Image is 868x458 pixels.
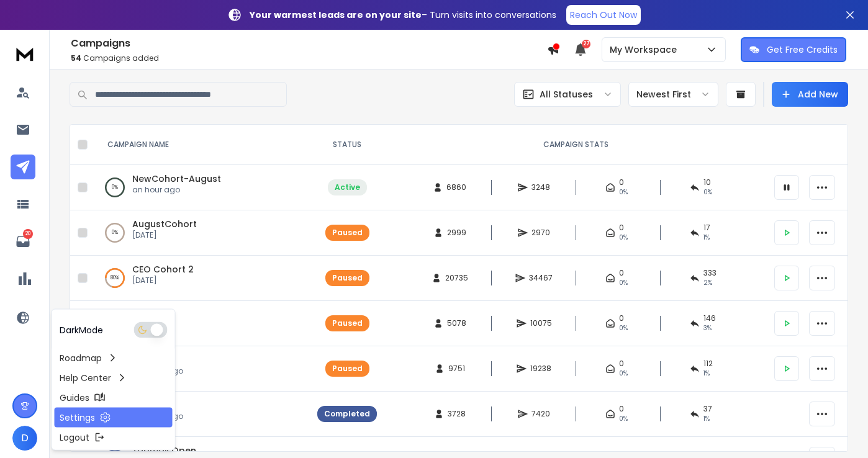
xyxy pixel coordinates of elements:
[619,233,628,243] span: 0%
[93,125,310,165] th: CAMPAIGN NAME
[619,313,624,323] span: 0
[332,228,363,238] div: Paused
[55,348,173,368] a: Roadmap
[250,9,422,21] strong: Your warmest leads are on your site
[60,352,102,364] p: Roadmap
[703,359,713,369] span: 112
[55,368,173,388] a: Help Center
[60,392,89,404] p: Guides
[703,268,717,278] span: 333
[310,125,384,165] th: STATUS
[93,256,310,301] td: 80%CEO Cohort 2[DATE]
[610,43,682,56] p: My Workspace
[23,229,33,239] p: 20
[60,411,95,424] p: Settings
[55,408,173,428] a: Settings
[531,182,550,192] span: 3248
[540,88,593,101] p: All Statuses
[93,346,310,392] td: 97%DONEa month ago
[71,36,547,51] h1: Campaigns
[628,82,718,107] button: Newest First
[132,230,197,240] p: [DATE]
[703,187,712,197] span: 0 %
[570,9,637,21] p: Reach Out Now
[112,181,118,194] p: 0 %
[445,273,468,283] span: 20735
[582,40,590,48] span: 27
[112,227,118,239] p: 0 %
[12,426,37,451] button: D
[93,392,310,437] td: 100%[DATE]a month ago
[566,5,641,25] a: Reach Out Now
[703,223,710,233] span: 17
[335,182,360,192] div: Active
[530,318,552,328] span: 10075
[132,173,221,185] a: NewCohort-August
[703,414,710,424] span: 1 %
[60,324,103,336] p: Dark Mode
[250,9,556,21] p: – Turn visits into conversations
[703,278,712,288] span: 2 %
[619,404,624,414] span: 0
[703,404,712,414] span: 37
[448,364,465,374] span: 9751
[529,273,553,283] span: 34467
[93,210,310,256] td: 0%AugustCohort[DATE]
[531,409,550,419] span: 7420
[531,228,550,238] span: 2970
[12,42,37,65] img: logo
[619,177,624,187] span: 0
[619,268,624,278] span: 0
[55,388,173,408] a: Guides
[132,263,194,276] a: CEO Cohort 2
[741,37,846,62] button: Get Free Credits
[703,313,716,323] span: 146
[60,372,111,384] p: Help Center
[324,409,370,419] div: Completed
[384,125,767,165] th: CAMPAIGN STATS
[703,369,710,379] span: 1 %
[332,273,363,283] div: Paused
[619,278,628,288] span: 0%
[93,301,310,346] td: 97%DONE[DATE]
[71,53,81,63] span: 54
[132,444,196,457] a: Zapmail Open
[772,82,848,107] button: Add New
[332,318,363,328] div: Paused
[93,165,310,210] td: 0%NewCohort-Augustan hour ago
[448,409,466,419] span: 3728
[703,233,710,243] span: 1 %
[703,177,711,187] span: 10
[619,359,624,369] span: 0
[111,272,119,284] p: 80 %
[132,218,197,230] a: AugustCohort
[11,229,35,254] a: 20
[530,364,551,374] span: 19238
[132,185,221,195] p: an hour ago
[332,364,363,374] div: Paused
[447,228,466,238] span: 2999
[703,323,712,333] span: 3 %
[619,187,628,197] span: 0%
[60,431,89,444] p: Logout
[619,369,628,379] span: 0%
[619,414,628,424] span: 0%
[132,276,194,285] p: [DATE]
[446,182,466,192] span: 6860
[447,318,466,328] span: 5078
[619,323,628,333] span: 0%
[767,43,838,56] p: Get Free Credits
[71,53,547,63] p: Campaigns added
[619,223,624,233] span: 0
